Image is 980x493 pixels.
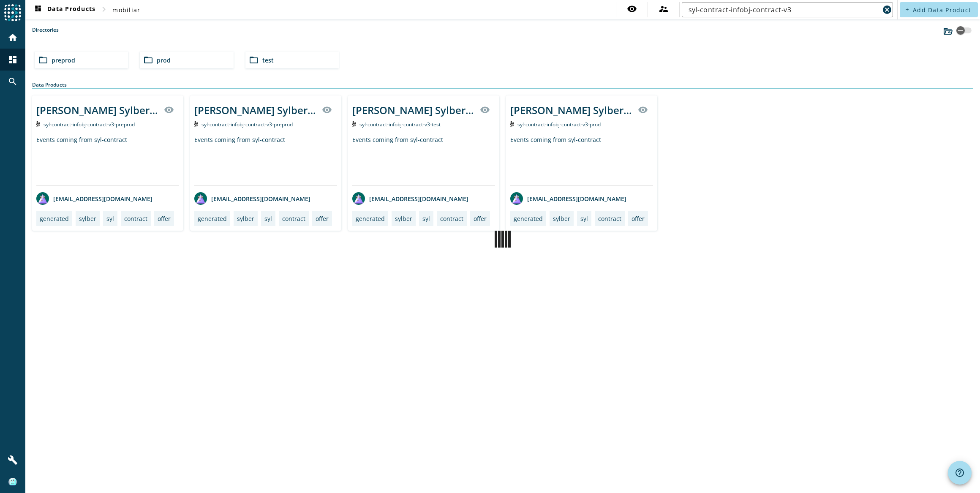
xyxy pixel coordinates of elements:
[510,136,653,185] div: Events coming from syl-contract
[194,103,317,117] div: [PERSON_NAME] Sylber contract infobj producer
[440,215,463,223] div: contract
[198,215,227,223] div: generated
[124,215,147,223] div: contract
[955,468,965,478] mat-icon: help_outline
[638,105,648,115] mat-icon: visibility
[352,192,365,205] img: avatar
[194,136,337,185] div: Events coming from syl-contract
[32,26,59,42] label: Directories
[36,136,179,185] div: Events coming from syl-contract
[395,215,412,223] div: sylber
[8,54,18,65] mat-icon: dashboard
[8,478,17,486] img: 2655eea025f51b9e8c628ea164e43457
[322,105,332,115] mat-icon: visibility
[157,56,171,64] span: prod
[4,4,21,21] img: spoud-logo.svg
[38,55,48,65] mat-icon: folder_open
[33,5,43,15] mat-icon: dashboard
[659,4,669,14] mat-icon: supervisor_account
[905,7,909,12] mat-icon: add
[359,121,441,128] span: Kafka Topic: syl-contract-infobj-contract-v3-test
[40,215,69,223] div: generated
[32,81,973,89] div: Data Products
[36,192,152,205] div: [EMAIL_ADDRESS][DOMAIN_NAME]
[881,4,893,16] button: Clear
[553,215,570,223] div: sylber
[109,2,144,17] button: mobiliar
[900,2,978,17] button: Add Data Product
[79,215,96,223] div: sylber
[282,215,305,223] div: contract
[194,192,310,205] div: [EMAIL_ADDRESS][DOMAIN_NAME]
[44,121,135,128] span: Kafka Topic: syl-contract-infobj-contract-v3-preprod
[30,2,99,17] button: Data Products
[580,215,588,223] div: syl
[262,56,274,64] span: test
[164,105,174,115] mat-icon: visibility
[913,6,971,14] span: Add Data Product
[882,5,892,15] mat-icon: cancel
[474,215,487,223] div: offer
[194,192,207,205] img: avatar
[510,192,523,205] img: avatar
[194,121,198,127] img: Kafka Topic: syl-contract-infobj-contract-v3-preprod
[689,5,879,15] input: Search (% or * for wildcards)
[143,55,153,65] mat-icon: folder_open
[8,33,18,43] mat-icon: home
[632,215,645,223] div: offer
[510,103,633,117] div: [PERSON_NAME] Sylber contract infobj producer
[36,103,159,117] div: [PERSON_NAME] Sylber contract infobj producer
[8,455,18,465] mat-icon: build
[356,215,385,223] div: generated
[316,215,329,223] div: offer
[627,4,637,14] mat-icon: visibility
[52,56,75,64] span: preprod
[237,215,254,223] div: sylber
[36,192,49,205] img: avatar
[510,192,626,205] div: [EMAIL_ADDRESS][DOMAIN_NAME]
[352,103,475,117] div: [PERSON_NAME] Sylber contract infobj producer
[99,4,109,14] mat-icon: chevron_right
[158,215,171,223] div: offer
[36,121,40,127] img: Kafka Topic: syl-contract-infobj-contract-v3-preprod
[249,55,259,65] mat-icon: folder_open
[112,6,140,14] span: mobiliar
[352,192,468,205] div: [EMAIL_ADDRESS][DOMAIN_NAME]
[352,136,495,185] div: Events coming from syl-contract
[517,121,601,128] span: Kafka Topic: syl-contract-infobj-contract-v3-prod
[106,215,114,223] div: syl
[510,121,514,127] img: Kafka Topic: syl-contract-infobj-contract-v3-prod
[598,215,621,223] div: contract
[201,121,293,128] span: Kafka Topic: syl-contract-infobj-contract-v3-preprod
[8,76,18,87] mat-icon: search
[514,215,543,223] div: generated
[480,105,490,115] mat-icon: visibility
[422,215,430,223] div: syl
[352,121,356,127] img: Kafka Topic: syl-contract-infobj-contract-v3-test
[33,5,95,15] span: Data Products
[264,215,272,223] div: syl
